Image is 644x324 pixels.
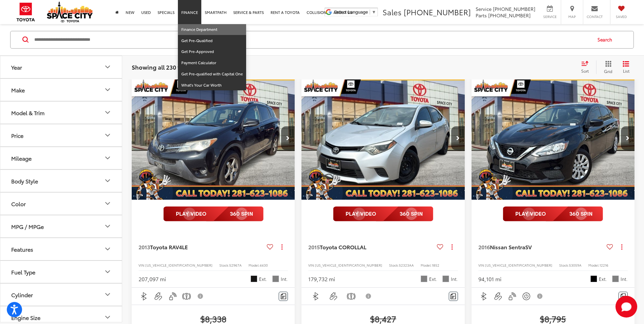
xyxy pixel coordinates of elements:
[421,263,432,268] span: Model:
[0,215,123,237] button: MPG / MPGeMPG / MPGe
[488,12,531,19] span: [PHONE_NUMBER]
[104,222,112,231] div: MPG / MPGe
[154,292,163,301] img: Aux Input
[619,292,628,301] button: Comments
[372,10,376,15] span: ▼
[503,206,603,221] img: full motion video
[478,263,485,268] span: VIN:
[308,275,335,283] div: 179,732 mi
[104,131,112,140] div: Price
[178,69,246,80] a: Get Pre-qualified with Capital One
[364,243,366,251] span: L
[621,244,622,250] span: dropdown dots
[399,263,414,268] span: 52323AA
[588,263,600,268] span: Model:
[140,292,148,301] img: Bluetooth®
[347,292,355,301] img: Emergency Brake Assist
[621,293,626,299] img: Comments
[446,241,458,253] button: Actions
[11,269,35,275] div: Fuel Type
[404,6,471,17] span: [PHONE_NUMBER]
[178,57,246,69] a: Payment Calculator
[229,263,242,268] span: 52967A
[150,243,182,251] span: Toyota RAV4
[600,263,608,268] span: 12216
[139,313,288,324] span: $8,338
[312,292,320,301] img: Bluetooth®
[429,276,437,282] span: Ext.
[131,77,295,200] div: 2013 Toyota RAV4 LE 0
[471,77,635,200] a: 2016 Nissan Sentra SV2016 Nissan Sentra SV2016 Nissan Sentra SV2016 Nissan Sentra SV
[621,126,634,150] button: Next image
[370,10,370,15] span: ​
[581,68,589,74] span: Sort
[493,5,535,12] span: [PHONE_NUMBER]
[168,292,177,301] img: Keyless Entry
[308,243,320,251] span: 2015
[0,102,123,124] button: Model & TrimModel & Trim
[47,1,93,22] img: Space City Toyota
[281,293,286,299] img: Comments
[139,263,145,268] span: VIN:
[0,261,123,283] button: Fuel TypeFuel Type
[251,275,257,282] span: Black
[272,275,279,282] span: Gray
[508,292,516,301] img: Keyless Entry
[476,12,487,19] span: Parts
[139,243,264,251] a: 2013Toyota RAV4LE
[383,6,402,17] span: Sales
[525,243,532,251] span: SV
[0,170,123,192] button: Body StyleBody Style
[281,126,295,150] button: Next image
[11,155,32,161] div: Mileage
[535,289,546,303] button: View Disclaimer
[301,77,465,200] img: 2015 Toyota COROLLA L
[178,80,246,91] a: What's Your Car Worth
[308,313,458,324] span: $8,427
[0,238,123,260] button: FeaturesFeatures
[471,77,635,200] img: 2016 Nissan Sentra SV
[565,14,579,19] span: Map
[104,154,112,162] div: Mileage
[11,132,23,139] div: Price
[139,243,150,251] span: 2013
[0,56,123,78] button: YearYear
[301,77,465,200] a: 2015 Toyota COROLLA L2015 Toyota COROLLA L2015 Toyota COROLLA L2015 Toyota COROLLA L
[131,77,295,200] a: 2013 Toyota RAV4 LE2013 Toyota RAV4 LE2013 Toyota RAV4 LE2013 Toyota RAV4 LE
[178,24,246,35] a: Finance Department
[0,284,123,306] button: CylinderCylinder
[449,292,458,301] button: Comments
[281,244,282,250] span: dropdown dots
[616,241,628,253] button: Actions
[451,126,465,150] button: Next image
[618,60,634,74] button: List View
[132,63,200,71] span: Showing all 230 vehicles
[249,263,260,268] span: Model:
[178,35,246,47] a: Get Pre-Qualified
[494,292,502,301] img: Aux Input
[104,291,112,299] div: Cylinder
[334,10,368,15] span: Select Language
[34,32,591,48] form: Search by Make, Model, or Keyword
[490,243,525,251] span: Nissan Sentra
[0,147,123,169] button: MileageMileage
[559,263,569,268] span: Stock:
[104,245,112,253] div: Features
[195,289,206,303] button: View Disclaimer
[11,200,26,207] div: Color
[450,293,456,299] img: Comments
[260,263,268,268] span: 4430
[279,292,288,301] button: Comments
[478,313,628,324] span: $8,795
[301,77,465,200] div: 2015 Toyota COROLLA L 0
[308,263,315,268] span: VIN:
[542,14,557,19] span: Service
[11,223,44,230] div: MPG / MPGe
[591,31,622,48] button: Search
[104,177,112,185] div: Body Style
[276,241,288,253] button: Actions
[476,5,492,12] span: Service
[604,68,612,74] span: Grid
[480,292,488,301] img: Bluetooth®
[104,200,112,208] div: Color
